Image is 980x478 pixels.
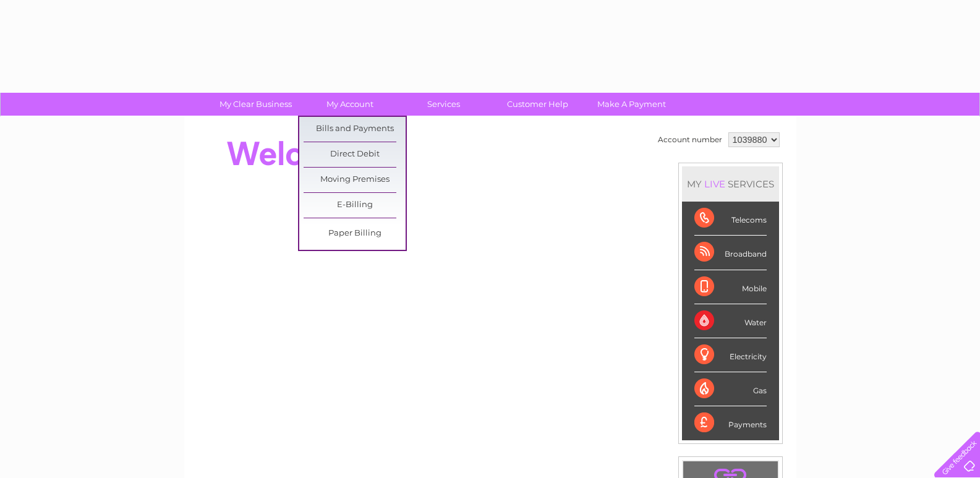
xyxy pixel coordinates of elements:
[694,236,767,270] div: Broadband
[304,221,406,246] a: Paper Billing
[682,166,779,202] div: MY SERVICES
[694,406,767,440] div: Payments
[655,129,725,150] td: Account number
[694,202,767,236] div: Telecoms
[205,93,307,116] a: My Clear Business
[694,372,767,406] div: Gas
[694,338,767,372] div: Electricity
[304,142,406,167] a: Direct Debit
[694,304,767,338] div: Water
[581,93,683,116] a: Make A Payment
[299,93,401,116] a: My Account
[694,270,767,304] div: Mobile
[304,117,406,142] a: Bills and Payments
[393,93,495,116] a: Services
[304,193,406,218] a: E-Billing
[487,93,589,116] a: Customer Help
[702,178,728,190] div: LIVE
[304,168,406,192] a: Moving Premises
